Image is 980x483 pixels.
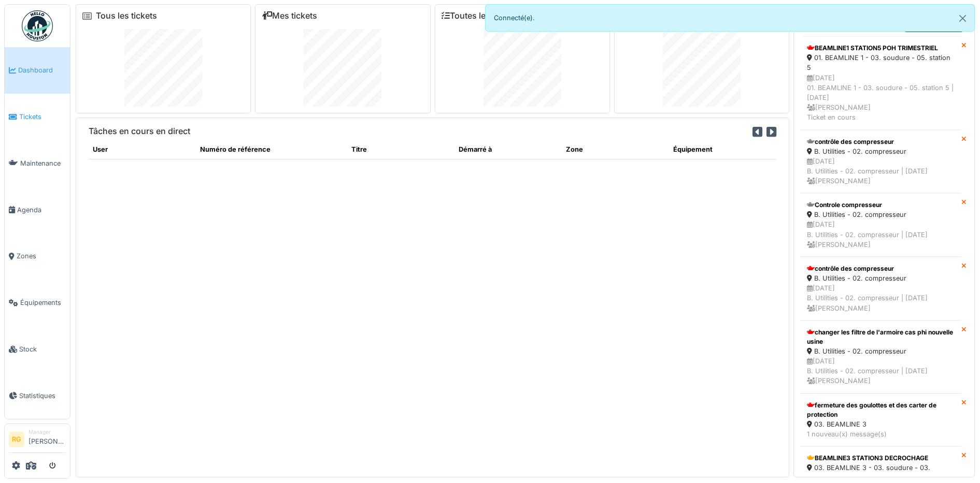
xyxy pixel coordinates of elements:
a: changer les filtre de l'armoire cas phi nouvelle usine B. Utilities - 02. compresseur [DATE]B. Ut... [800,320,961,393]
div: BEAMLINE1 STATION5 POH TRIMESTRIEL [807,43,955,53]
button: Close [951,5,974,32]
span: Stock [19,344,66,354]
div: [DATE] B. Utilities - 02. compresseur | [DATE] [PERSON_NAME] [807,356,955,386]
div: [DATE] 01. BEAMLINE 1 - 03. soudure - 05. station 5 | [DATE] [PERSON_NAME] Ticket en cours [807,73,955,123]
div: contrôle des compresseur [807,137,955,147]
li: [PERSON_NAME] [29,428,66,450]
span: Tickets [19,112,66,122]
span: Équipements [20,298,66,308]
div: [DATE] B. Utilities - 02. compresseur | [DATE] [PERSON_NAME] [807,219,955,250]
img: Badge_color-CXgf-gQk.svg [22,10,53,41]
th: Démarré à [455,140,562,159]
div: 1 nouveau(x) message(s) [807,429,955,439]
a: Stock [5,326,70,373]
h6: Tâches en cours en direct [89,126,190,136]
a: Toutes les tâches [442,11,519,21]
span: translation missing: fr.shared.user [93,145,108,153]
th: Équipement [669,140,776,159]
a: Mes tickets [262,11,317,21]
div: [DATE] B. Utilities - 02. compresseur | [DATE] [PERSON_NAME] [807,156,955,186]
a: BEAMLINE1 STATION5 POH TRIMESTRIEL 01. BEAMLINE 1 - 03. soudure - 05. station 5 [DATE]01. BEAMLIN... [800,36,961,129]
div: B. Utilities - 02. compresseur [807,210,955,219]
a: Controle compresseur B. Utilities - 02. compresseur [DATE]B. Utilities - 02. compresseur | [DATE]... [800,193,961,257]
li: RG [9,432,24,447]
span: Zones [17,251,66,261]
a: contrôle des compresseur B. Utilities - 02. compresseur [DATE]B. Utilities - 02. compresseur | [D... [800,257,961,320]
a: Zones [5,233,70,280]
div: BEAMLINE3 STATION3 DECROCHAGE [807,453,955,463]
a: Agenda [5,186,70,233]
div: Controle compresseur [807,200,955,210]
a: Maintenance [5,140,70,187]
th: Titre [347,140,455,159]
a: Équipements [5,280,70,326]
a: fermeture des goulottes et des carter de protection 03. BEAMLINE 3 1 nouveau(x) message(s) [800,393,961,446]
div: B. Utilities - 02. compresseur [807,346,955,356]
div: [DATE] B. Utilities - 02. compresseur | [DATE] [PERSON_NAME] [807,283,955,313]
th: Numéro de référence [196,140,347,159]
span: Statistiques [19,391,66,401]
div: contrôle des compresseur [807,264,955,273]
span: Maintenance [20,158,66,168]
span: Dashboard [18,65,66,75]
div: B. Utilities - 02. compresseur [807,147,955,156]
th: Zone [562,140,669,159]
a: RG Manager[PERSON_NAME] [9,428,66,453]
div: 01. BEAMLINE 1 - 03. soudure - 05. station 5 [807,53,955,72]
div: 03. BEAMLINE 3 - 03. soudure - 03. station3 [807,463,955,482]
span: Agenda [17,205,66,215]
div: Connecté(e). [485,4,975,32]
a: Tickets [5,94,70,140]
div: Manager [29,428,66,436]
a: Statistiques [5,372,70,419]
a: contrôle des compresseur B. Utilities - 02. compresseur [DATE]B. Utilities - 02. compresseur | [D... [800,130,961,194]
div: changer les filtre de l'armoire cas phi nouvelle usine [807,328,955,346]
a: Tous les tickets [96,11,157,21]
div: 03. BEAMLINE 3 [807,419,955,429]
div: fermeture des goulottes et des carter de protection [807,401,955,419]
div: B. Utilities - 02. compresseur [807,273,955,283]
a: Dashboard [5,47,70,94]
